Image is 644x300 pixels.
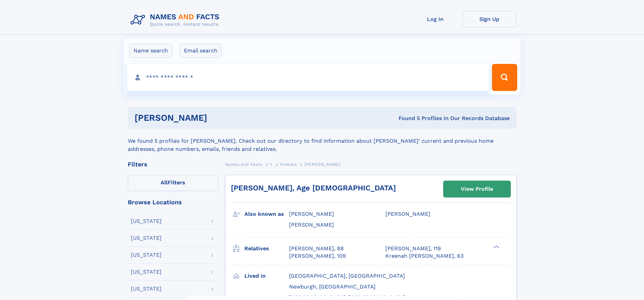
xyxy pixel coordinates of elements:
[244,270,289,282] h3: Lived in
[128,161,218,167] div: Filters
[303,115,510,122] div: Found 5 Profiles In Our Records Database
[461,181,493,197] div: View Profile
[244,208,289,220] h3: Also known as
[289,211,334,217] span: [PERSON_NAME]
[135,114,303,122] h1: [PERSON_NAME]
[280,162,296,167] span: Yonkers
[289,252,346,260] a: [PERSON_NAME], 109
[225,160,262,168] a: Names and Facts
[385,211,430,217] span: [PERSON_NAME]
[231,184,396,192] a: [PERSON_NAME], Age [DEMOGRAPHIC_DATA]
[161,179,168,186] span: All
[270,160,272,168] a: Y
[131,269,162,275] div: [US_STATE]
[131,218,162,224] div: [US_STATE]
[128,199,218,205] div: Browse Locations
[289,273,405,279] span: [GEOGRAPHIC_DATA], [GEOGRAPHIC_DATA]
[128,175,218,191] label: Filters
[444,181,510,197] a: View Profile
[131,252,162,258] div: [US_STATE]
[128,11,225,29] img: Logo Names and Facts
[128,129,517,153] div: We found 5 profiles for [PERSON_NAME]. Check out our directory to find information about [PERSON_...
[131,235,162,241] div: [US_STATE]
[289,222,334,228] span: [PERSON_NAME]
[270,162,272,167] span: Y
[127,64,489,91] input: search input
[492,245,500,249] div: ❯
[244,243,289,254] h3: Relatives
[492,64,517,91] button: Search Button
[280,160,296,168] a: Yonkers
[408,11,462,27] a: Log In
[462,11,517,27] a: Sign Up
[304,162,340,167] span: [PERSON_NAME]
[385,252,463,260] a: Kreenah [PERSON_NAME], 63
[289,283,376,290] span: Newburgh, [GEOGRAPHIC_DATA]
[131,286,162,292] div: [US_STATE]
[385,245,441,252] a: [PERSON_NAME], 119
[129,44,172,58] label: Name search
[289,245,344,252] a: [PERSON_NAME], 88
[180,44,222,58] label: Email search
